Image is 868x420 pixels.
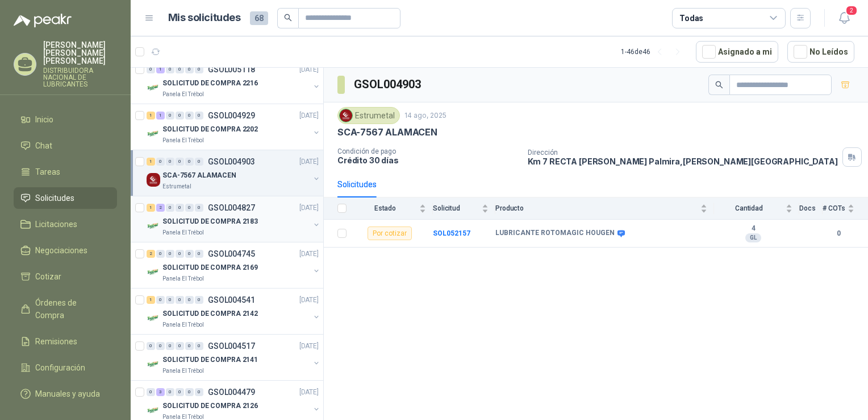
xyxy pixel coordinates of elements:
[14,266,117,287] a: Cotizar
[799,197,823,220] th: Docs
[195,65,203,73] div: 0
[176,112,184,120] div: 0
[14,357,117,378] a: Configuración
[185,112,194,120] div: 0
[714,197,799,220] th: Cantidad
[147,219,160,233] img: Company Logo
[147,65,155,73] div: 0
[162,216,258,227] p: SOLICITUD DE COMPRA 2183
[166,250,174,258] div: 0
[195,296,203,304] div: 0
[176,296,184,304] div: 0
[35,335,77,348] span: Remisiones
[208,388,255,396] p: GSOL004479
[495,229,615,238] b: LUBRICANTE ROTOMAGIC HOUGEN
[147,112,155,120] div: 1
[715,81,723,89] span: search
[156,204,165,212] div: 2
[147,265,160,279] img: Company Logo
[368,227,412,240] div: Por cotizar
[299,249,319,260] p: [DATE]
[185,342,194,350] div: 0
[14,161,117,183] a: Tareas
[696,41,778,63] button: Asignado a mi
[166,342,174,350] div: 0
[162,401,258,411] p: SOLICITUD DE COMPRA 2126
[162,262,258,273] p: SOLICITUD DE COMPRA 2169
[195,158,203,166] div: 0
[185,158,194,166] div: 0
[185,65,194,73] div: 0
[185,296,194,304] div: 0
[14,331,117,352] a: Remisiones
[208,342,255,350] p: GSOL004517
[337,178,377,191] div: Solicitudes
[176,158,184,166] div: 0
[195,250,203,258] div: 0
[745,233,761,242] div: GL
[195,204,203,212] div: 0
[147,247,321,283] a: 2 0 0 0 0 0 GSOL004745[DATE] Company LogoSOLICITUD DE COMPRA 2169Panela El Trébol
[823,197,868,220] th: # COTs
[340,109,352,122] img: Company Logo
[147,293,321,330] a: 1 0 0 0 0 0 GSOL004541[DATE] Company LogoSOLICITUD DE COMPRA 2142Panela El Trébol
[185,204,194,212] div: 0
[299,64,319,75] p: [DATE]
[162,90,204,99] p: Panela El Trébol
[14,383,117,405] a: Manuales y ayuda
[35,139,52,152] span: Chat
[35,218,77,230] span: Licitaciones
[168,10,241,26] h1: Mis solicitudes
[147,403,160,417] img: Company Logo
[208,112,255,120] p: GSOL004929
[162,170,236,181] p: SCA-7567 ALAMACEN
[284,14,292,22] span: search
[43,41,117,65] p: [PERSON_NAME] [PERSON_NAME] [PERSON_NAME]
[14,14,72,27] img: Logo peakr
[823,204,845,212] span: # COTs
[35,388,100,400] span: Manuales y ayuda
[166,65,174,73] div: 0
[166,296,174,304] div: 0
[162,274,204,283] p: Panela El Trébol
[250,11,268,25] span: 68
[299,341,319,352] p: [DATE]
[299,203,319,213] p: [DATE]
[147,357,160,371] img: Company Logo
[14,213,117,235] a: Licitaciones
[156,65,165,73] div: 1
[823,228,854,239] b: 0
[208,65,255,73] p: GSOL005118
[404,110,446,121] p: 14 ago, 2025
[299,157,319,167] p: [DATE]
[176,65,184,73] div: 0
[176,342,184,350] div: 0
[35,244,87,257] span: Negociaciones
[353,204,417,212] span: Estado
[337,126,437,138] p: SCA-7567 ALAMACEN
[176,388,184,396] div: 0
[208,250,255,258] p: GSOL004745
[176,204,184,212] div: 0
[621,43,687,61] div: 1 - 46 de 46
[156,296,165,304] div: 0
[14,109,117,130] a: Inicio
[845,5,858,16] span: 2
[147,109,321,145] a: 1 1 0 0 0 0 GSOL004929[DATE] Company LogoSOLICITUD DE COMPRA 2202Panela El Trébol
[147,311,160,325] img: Company Logo
[176,250,184,258] div: 0
[166,388,174,396] div: 0
[714,224,792,233] b: 4
[679,12,703,24] div: Todas
[147,201,321,237] a: 1 2 0 0 0 0 GSOL004827[DATE] Company LogoSOLICITUD DE COMPRA 2183Panela El Trébol
[162,320,204,330] p: Panela El Trébol
[156,388,165,396] div: 3
[156,342,165,350] div: 0
[195,112,203,120] div: 0
[14,292,117,326] a: Órdenes de Compra
[195,388,203,396] div: 0
[433,229,470,237] b: SOL052157
[337,107,400,124] div: Estrumetal
[14,135,117,157] a: Chat
[208,204,255,212] p: GSOL004827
